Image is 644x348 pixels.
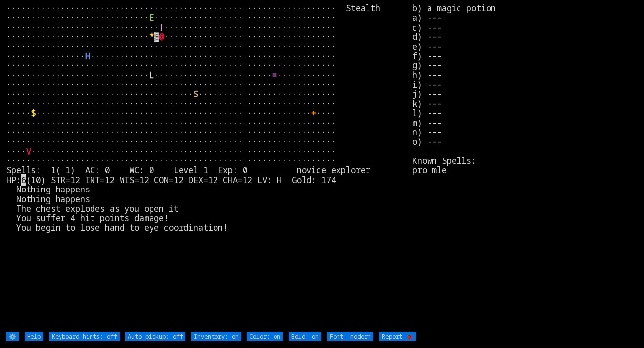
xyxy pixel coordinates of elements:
larn: ··································································· Stealth ·····················... [6,3,412,331]
font: S [193,88,198,99]
font: $ [31,107,36,119]
font: V [26,146,31,157]
input: Report 🐞 [379,332,416,341]
font: + [311,107,316,119]
font: E [149,12,154,23]
input: Keyboard hints: off [49,332,120,341]
font: = [272,69,277,81]
stats: b) a magic potion a) --- c) --- d) --- e) --- f) --- g) --- h) --- i) --- j) --- k) --- l) --- m)... [412,3,638,331]
input: ⚙️ [6,332,19,341]
input: Font: modern [327,332,373,341]
input: Bold: on [289,332,321,341]
font: @ [159,31,164,42]
input: Color: on [247,332,283,341]
input: Inventory: on [191,332,241,341]
font: ! [159,22,164,33]
font: H [85,50,90,62]
mark: 6 [21,174,26,186]
input: Help [25,332,43,341]
font: L [149,69,154,81]
input: Auto-pickup: off [125,332,185,341]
